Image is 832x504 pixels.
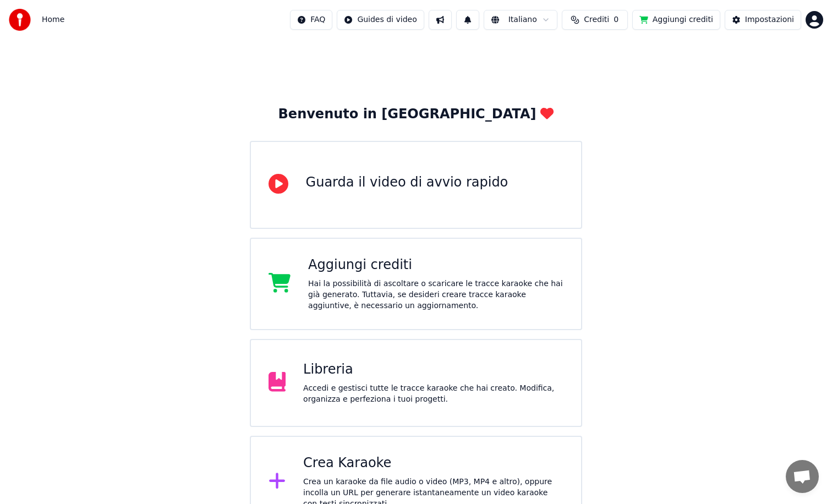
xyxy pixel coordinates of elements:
button: Crediti0 [562,10,628,30]
div: Hai la possibilità di ascoltare o scaricare le tracce karaoke che hai già generato. Tuttavia, se ... [308,278,563,311]
button: FAQ [290,10,332,30]
div: Aggiungi crediti [308,256,563,274]
button: Aggiungi crediti [632,10,720,30]
div: Guarda il video di avvio rapido [306,174,508,191]
img: youka [9,9,31,31]
div: Accedi e gestisci tutte le tracce karaoke che hai creato. Modifica, organizza e perfeziona i tuoi... [303,383,563,405]
div: Benvenuto in [GEOGRAPHIC_DATA] [278,106,554,123]
nav: breadcrumb [42,14,64,25]
div: Crea Karaoke [303,454,563,472]
span: Crediti [584,14,609,25]
div: Libreria [303,361,563,379]
span: Home [42,14,64,25]
a: Aprire la chat [786,460,819,493]
div: Impostazioni [745,14,794,25]
button: Guides di video [337,10,424,30]
button: Impostazioni [725,10,801,30]
span: 0 [614,14,618,25]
